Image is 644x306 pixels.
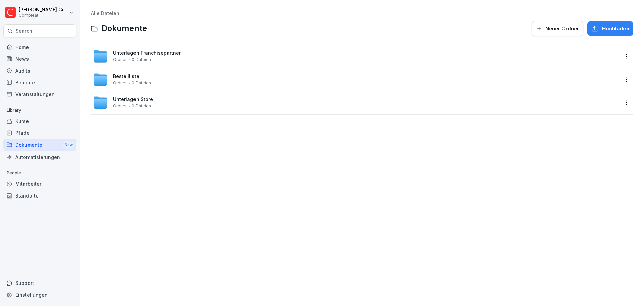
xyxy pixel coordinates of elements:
[132,57,151,62] span: 0 Dateien
[113,74,139,79] span: Bestellliste
[3,65,76,77] a: Audits
[3,178,76,190] a: Mitarbeiter
[19,13,68,18] p: Compleat
[113,81,127,85] span: Ordner
[532,21,583,36] button: Neuer Ordner
[3,88,76,100] a: Veranstaltungen
[3,53,76,65] a: News
[587,21,633,36] button: Hochladen
[132,104,151,108] span: 0 Dateien
[93,72,619,87] a: BestelllisteOrdner0 Dateien
[3,127,76,139] a: Pfade
[602,25,629,32] span: Hochladen
[3,77,76,88] a: Berichte
[3,105,76,116] p: Library
[3,289,76,301] a: Einstellungen
[3,151,76,163] a: Automatisierungen
[91,10,119,16] a: Alle Dateien
[93,49,619,64] a: Unterlagen FranchisepartnerOrdner0 Dateien
[3,277,76,289] div: Support
[93,95,619,110] a: Unterlagen StoreOrdner0 Dateien
[102,24,147,33] span: Dokumente
[16,28,32,34] p: Search
[132,81,151,85] span: 0 Dateien
[19,7,68,13] p: [PERSON_NAME] Gimpel
[3,115,76,127] a: Kurse
[113,50,181,56] span: Unterlagen Franchisepartner
[113,57,127,62] span: Ordner
[113,104,127,108] span: Ordner
[3,139,76,151] a: DokumenteNew
[63,141,74,149] div: New
[3,139,76,151] div: Dokumente
[3,168,76,178] p: People
[545,25,579,32] span: Neuer Ordner
[113,97,153,102] span: Unterlagen Store
[3,190,76,202] a: Standorte
[3,41,76,53] a: Home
